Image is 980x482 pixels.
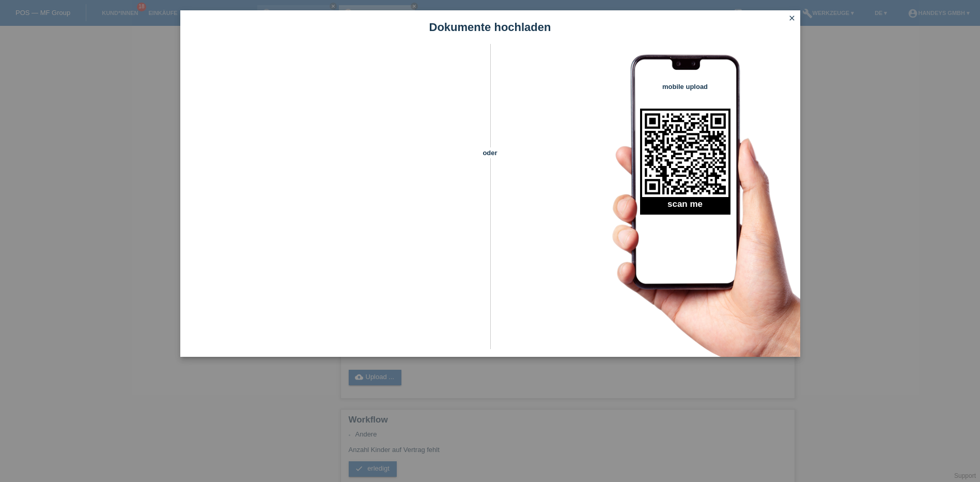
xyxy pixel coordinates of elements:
i: close [788,14,796,22]
h2: scan me [640,199,730,215]
h4: mobile upload [640,83,730,91]
span: oder [472,147,508,158]
a: close [785,13,799,25]
h1: Dokumente hochladen [180,21,800,34]
iframe: Upload [196,70,472,328]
